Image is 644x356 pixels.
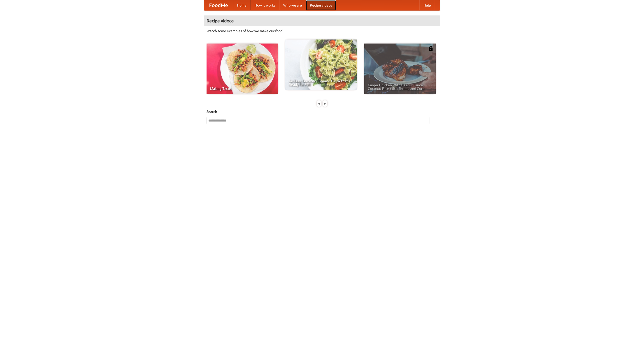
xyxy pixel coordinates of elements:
div: « [317,100,321,107]
a: Home [233,0,251,10]
h5: Search [207,109,437,114]
p: Watch some examples of how we make our food! [207,28,437,33]
a: Recipe videos [306,0,336,10]
img: 483408.png [428,46,433,51]
h4: Recipe videos [204,16,440,26]
span: Making Tacos [210,87,274,90]
a: FoodMe [204,0,233,10]
a: How it works [251,0,279,10]
a: Making Tacos [207,44,278,94]
a: Who we are [279,0,306,10]
a: Help [419,0,435,10]
a: An Easy, Summery Tomato Pasta That's Ready for Fall [285,39,357,90]
div: » [323,100,327,107]
span: An Easy, Summery Tomato Pasta That's Ready for Fall [289,79,353,86]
